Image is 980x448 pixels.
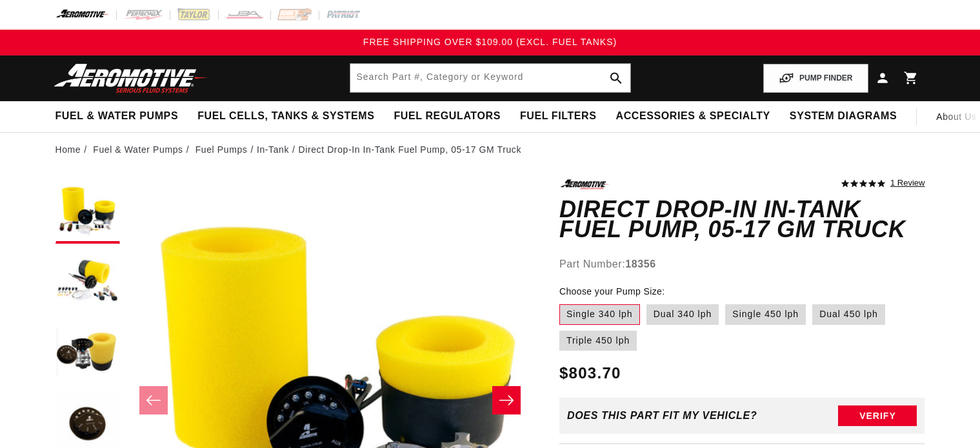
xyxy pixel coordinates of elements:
button: Load image 2 in gallery view [55,250,120,315]
summary: Accessories & Specialty [606,101,780,131]
summary: Fuel & Water Pumps [46,101,188,131]
span: System Diagrams [790,110,897,123]
nav: breadcrumbs [55,142,925,157]
div: Does This part fit My vehicle? [567,410,757,422]
summary: Fuel Filters [510,101,606,131]
a: Home [55,142,81,157]
button: Load image 3 in gallery view [55,321,120,385]
label: Single 450 lph [725,304,806,325]
label: Single 340 lph [559,304,640,325]
span: Fuel Filters [520,110,597,123]
a: Fuel & Water Pumps [93,142,183,157]
button: Verify [838,405,917,426]
h1: Direct Drop-In In-Tank Fuel Pump, 05-17 GM Truck [559,199,925,240]
summary: System Diagrams [780,101,906,131]
label: Dual 450 lph [812,304,885,325]
button: search button [602,64,630,92]
span: FREE SHIPPING OVER $109.00 (EXCL. FUEL TANKS) [363,37,617,47]
span: $803.70 [559,362,621,385]
span: Accessories & Specialty [616,110,770,123]
label: Triple 450 lph [559,331,637,351]
span: About Us [936,112,976,122]
a: Fuel Pumps [195,142,248,157]
button: Slide right [492,386,521,414]
span: Fuel & Water Pumps [55,110,179,123]
label: Dual 340 lph [646,304,719,325]
summary: Fuel Cells, Tanks & Systems [188,101,384,131]
legend: Choose your Pump Size: [559,285,666,298]
a: 1 reviews [890,179,925,188]
img: Aeromotive [50,63,212,93]
li: Direct Drop-In In-Tank Fuel Pump, 05-17 GM Truck [299,142,521,157]
button: PUMP FINDER [763,64,868,93]
span: Fuel Cells, Tanks & Systems [197,110,374,123]
input: Search by Part Number, Category or Keyword [350,64,630,92]
span: Fuel Regulators [394,110,500,123]
button: Slide left [139,386,168,414]
div: Part Number: [559,256,925,273]
summary: Fuel Regulators [384,101,510,131]
strong: 18356 [625,258,656,269]
button: Load image 1 in gallery view [55,179,120,244]
li: In-Tank [257,142,299,157]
